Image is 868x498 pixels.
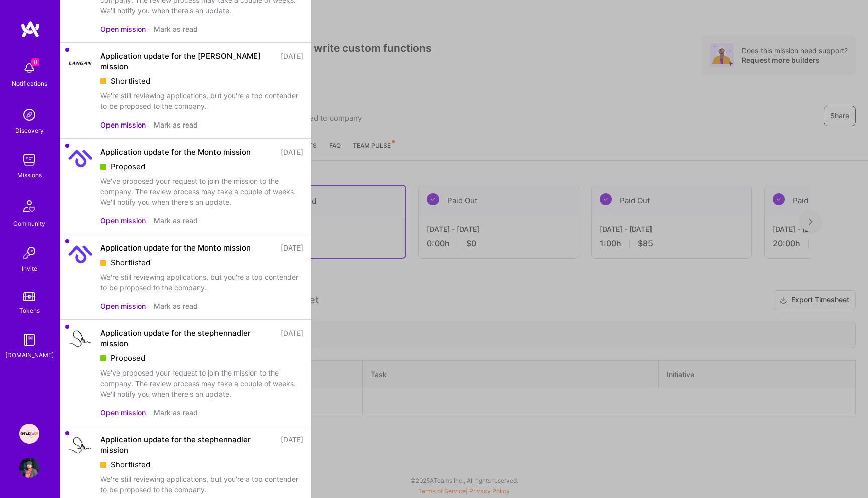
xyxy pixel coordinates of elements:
[19,424,39,444] img: Speakeasy: Software Engineer to help Customers write custom functions
[100,24,146,34] button: Open mission
[100,272,303,293] div: We're still reviewing applications, but you're a top contender to be proposed to the company.
[68,51,92,75] img: Company Logo
[100,257,303,268] div: Shortlisted
[68,329,92,350] img: Company Logo
[100,328,275,349] div: Application update for the stephennadler mission
[154,407,198,418] button: Mark as read
[23,292,35,301] img: tokens
[281,51,303,72] div: [DATE]
[100,76,303,86] div: Shortlisted
[15,125,44,136] div: Discovery
[100,242,251,253] div: Application update for the Monto mission
[100,215,146,226] button: Open mission
[19,150,39,170] img: teamwork
[100,51,275,72] div: Application update for the [PERSON_NAME] mission
[281,434,303,455] div: [DATE]
[20,20,40,38] img: logo
[17,458,42,478] a: User Avatar
[154,301,198,311] button: Mark as read
[100,474,303,495] div: We're still reviewing applications, but you're a top contender to be proposed to the company.
[19,105,39,125] img: discovery
[100,161,303,172] div: Proposed
[100,407,146,418] button: Open mission
[100,176,303,207] div: We've proposed your request to join the mission to the company. The review process may take a cou...
[281,242,303,253] div: [DATE]
[100,147,251,157] div: Application update for the Monto mission
[100,434,275,455] div: Application update for the stephennadler mission
[154,24,198,34] button: Mark as read
[281,328,303,349] div: [DATE]
[100,367,303,399] div: We've proposed your request to join the mission to the company. The review process may take a cou...
[281,147,303,157] div: [DATE]
[17,194,41,218] img: Community
[17,170,42,180] div: Missions
[19,305,40,316] div: Tokens
[22,263,37,274] div: Invite
[100,459,303,470] div: Shortlisted
[68,147,92,171] img: Company Logo
[100,301,146,311] button: Open mission
[13,218,45,229] div: Community
[68,436,92,457] img: Company Logo
[100,90,303,111] div: We're still reviewing applications, but you're a top contender to be proposed to the company.
[154,215,198,226] button: Mark as read
[19,330,39,350] img: guide book
[154,119,198,130] button: Mark as read
[19,458,39,478] img: User Avatar
[68,242,92,267] img: Company Logo
[5,350,54,360] div: [DOMAIN_NAME]
[19,243,39,263] img: Invite
[100,353,303,363] div: Proposed
[100,119,146,130] button: Open mission
[17,424,42,444] a: Speakeasy: Software Engineer to help Customers write custom functions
